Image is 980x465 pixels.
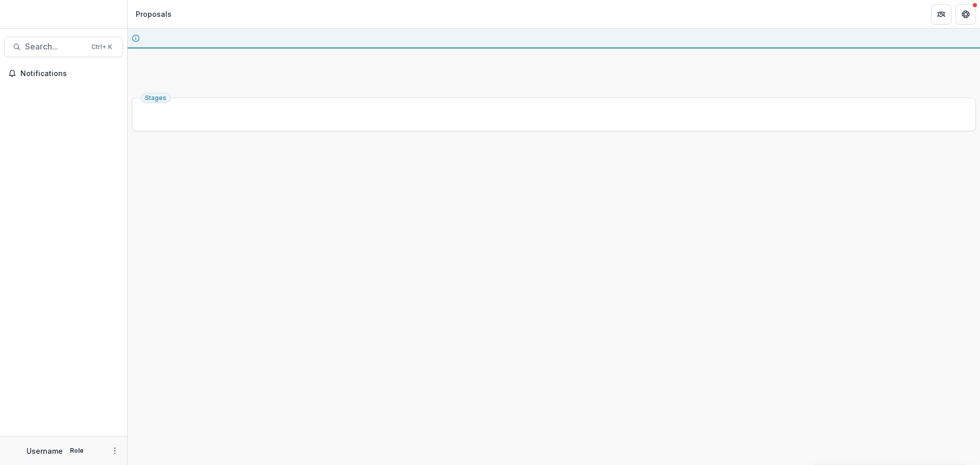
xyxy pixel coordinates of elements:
span: Search... [25,42,85,52]
p: Username [27,446,63,456]
button: Partners [931,4,951,25]
button: Notifications [4,65,123,82]
p: Role [67,446,87,455]
button: Get Help [955,4,976,25]
span: Stages [145,94,166,102]
button: Search... [4,37,123,57]
button: More [109,445,121,457]
div: Proposals [136,9,171,19]
span: Notifications [20,69,119,78]
nav: breadcrumb [132,7,176,21]
div: Ctrl + K [89,41,114,53]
